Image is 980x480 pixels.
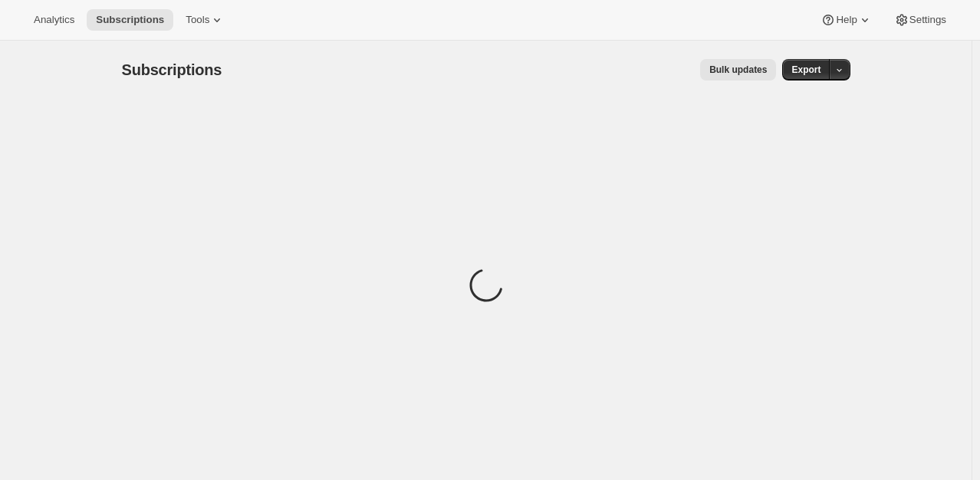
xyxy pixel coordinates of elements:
[885,9,955,31] button: Settings
[700,59,776,81] button: Bulk updates
[836,14,857,26] span: Help
[186,14,209,26] span: Tools
[176,9,234,31] button: Tools
[34,14,74,26] span: Analytics
[122,61,222,78] span: Subscriptions
[87,9,173,31] button: Subscriptions
[811,9,881,31] button: Help
[782,59,830,81] button: Export
[25,9,84,31] button: Analytics
[709,64,767,76] span: Bulk updates
[96,14,164,26] span: Subscriptions
[791,64,821,76] span: Export
[909,14,946,26] span: Settings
